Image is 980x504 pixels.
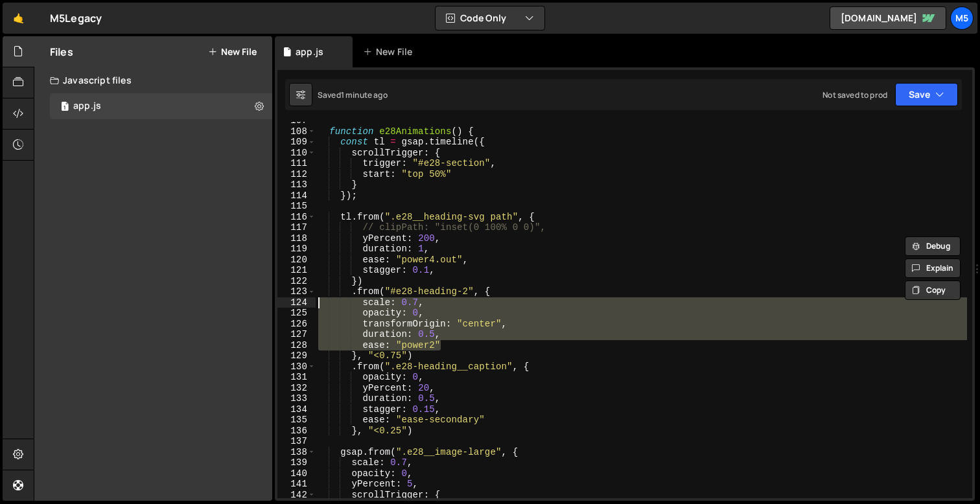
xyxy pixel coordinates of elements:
[950,6,974,30] a: M5
[277,201,316,212] div: 115
[277,158,316,169] div: 111
[277,479,316,490] div: 141
[905,236,961,256] button: Debug
[277,329,316,340] div: 127
[277,426,316,437] div: 136
[277,308,316,319] div: 125
[61,102,69,113] span: 1
[277,350,316,361] div: 129
[277,265,316,276] div: 121
[73,100,101,112] div: app.js
[277,233,316,244] div: 118
[895,83,958,106] button: Save
[277,126,316,137] div: 108
[363,45,417,58] div: New File
[277,148,316,159] div: 110
[277,190,316,201] div: 114
[277,276,316,287] div: 122
[296,45,323,58] div: app.js
[277,222,316,233] div: 117
[277,468,316,479] div: 140
[277,393,316,404] div: 133
[822,89,887,100] div: Not saved to prod
[905,281,961,300] button: Copy
[341,89,388,100] div: 1 minute ago
[277,436,316,447] div: 137
[277,255,316,266] div: 120
[905,258,961,278] button: Explain
[277,340,316,351] div: 128
[277,212,316,223] div: 116
[277,244,316,255] div: 119
[277,383,316,394] div: 132
[277,169,316,180] div: 112
[277,404,316,415] div: 134
[277,286,316,297] div: 123
[277,415,316,426] div: 135
[277,447,316,458] div: 138
[436,6,544,30] button: Code Only
[50,93,272,119] div: 17055/46915.js
[277,457,316,468] div: 139
[277,137,316,148] div: 109
[3,3,34,34] a: 🤙
[277,297,316,308] div: 124
[50,10,102,26] div: M5Legacy
[277,361,316,372] div: 130
[277,490,316,501] div: 142
[318,89,388,100] div: Saved
[208,47,257,57] button: New File
[277,372,316,383] div: 131
[277,319,316,330] div: 126
[830,6,946,30] a: [DOMAIN_NAME]
[277,179,316,190] div: 113
[34,67,272,93] div: Javascript files
[50,45,73,59] h2: Files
